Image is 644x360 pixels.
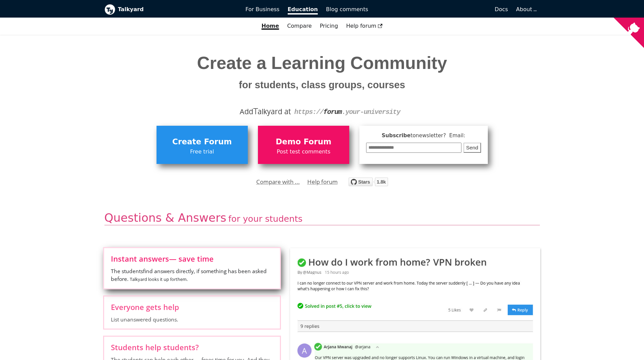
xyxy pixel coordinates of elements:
a: For Business [241,4,284,15]
div: Add alkyard at [110,106,535,117]
span: Education [288,6,318,15]
small: for students, class groups, courses [239,79,405,90]
a: Blog comments [322,4,372,15]
span: List unanswered questions. [111,316,273,323]
span: Create a Learning Community [197,53,447,92]
a: Create ForumFree trial [157,126,248,164]
a: Star debiki/talkyard on GitHub [349,178,388,188]
img: Talkyard logo [104,4,115,15]
span: Free trial [160,147,244,156]
a: Pricing [316,20,342,32]
span: Subscribe [366,131,481,140]
span: Instant answers — save time [111,255,273,262]
span: Blog comments [326,6,368,13]
span: Demo Forum [261,136,346,148]
span: to newsletter ? Email: [410,133,465,139]
a: Education [284,4,322,15]
span: for your students [228,214,302,224]
a: Compare with ... [256,177,300,187]
a: Home [257,20,283,32]
img: talkyard.svg [349,177,388,186]
span: Docs [495,6,508,13]
code: https:// .your-university [294,108,400,116]
span: The students find answers directly, if something has been asked before. [111,267,273,283]
span: Help forum [346,23,383,29]
a: Docs [372,4,512,15]
a: Talkyard logoTalkyard [104,4,236,15]
strong: forum [324,108,342,116]
span: Create Forum [160,136,244,148]
span: Post test comments [261,147,346,156]
small: Talkyard looks it up for them . [130,276,188,282]
a: Help forum [342,20,387,32]
a: Demo ForumPost test comments [258,126,349,164]
span: Students help students? [111,343,273,351]
span: For Business [245,6,280,13]
a: Help forum [307,177,338,187]
span: T [253,105,258,117]
a: Compare [287,23,312,29]
a: About [516,6,536,13]
h2: Questions & Answers [104,211,540,226]
span: Everyone gets help [111,303,273,311]
button: Send [463,143,481,153]
b: Talkyard [118,5,236,14]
